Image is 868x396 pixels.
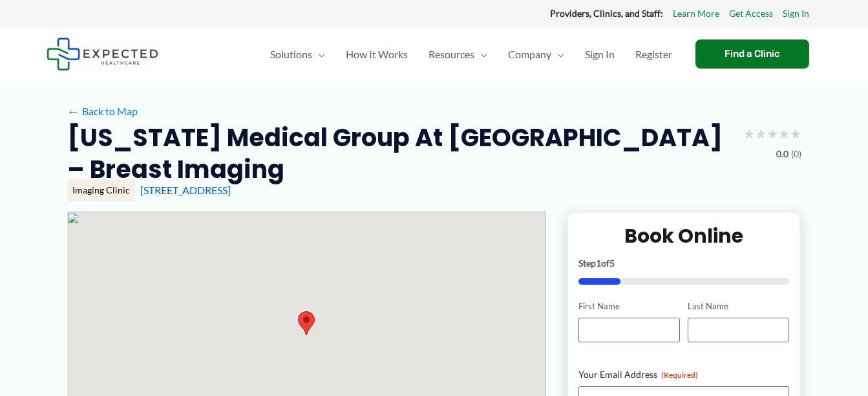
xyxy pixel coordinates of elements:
[551,32,564,77] span: Menu Toggle
[508,32,551,77] span: Company
[335,32,418,77] a: How It Works
[783,5,809,22] a: Sign In
[609,258,615,269] span: 5
[625,32,683,77] a: Register
[585,32,615,77] span: Sign In
[550,8,663,19] strong: Providers, Clinics, and Staff:
[270,32,312,77] span: Solutions
[578,300,680,313] label: First Name
[673,5,719,22] a: Learn More
[578,223,790,248] h2: Book Online
[688,300,789,313] label: Last Name
[661,370,698,380] span: (Required)
[778,122,790,146] span: ★
[743,122,755,146] span: ★
[260,32,683,77] nav: Primary Site Navigation
[418,32,498,77] a: ResourcesMenu Toggle
[67,122,733,186] h2: [US_STATE] Medical Group at [GEOGRAPHIC_DATA] – Breast Imaging
[776,146,789,162] span: 0.0
[575,32,625,77] a: Sign In
[346,32,408,77] span: How It Works
[767,122,778,146] span: ★
[791,146,801,162] span: (0)
[635,32,672,77] span: Register
[498,32,575,77] a: CompanyMenu Toggle
[578,368,790,381] label: Your Email Address
[47,38,158,71] img: Expected Healthcare Logo - side, dark font, small
[67,179,135,201] div: Imaging Clinic
[729,5,773,22] a: Get Access
[755,122,767,146] span: ★
[312,32,325,77] span: Menu Toggle
[260,32,335,77] a: SolutionsMenu Toggle
[67,102,138,121] a: ←Back to Map
[695,39,809,69] a: Find a Clinic
[578,259,790,268] p: Step of
[67,105,79,117] span: ←
[429,32,474,77] span: Resources
[140,184,231,196] a: [STREET_ADDRESS]
[596,258,601,269] span: 1
[474,32,487,77] span: Menu Toggle
[790,122,801,146] span: ★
